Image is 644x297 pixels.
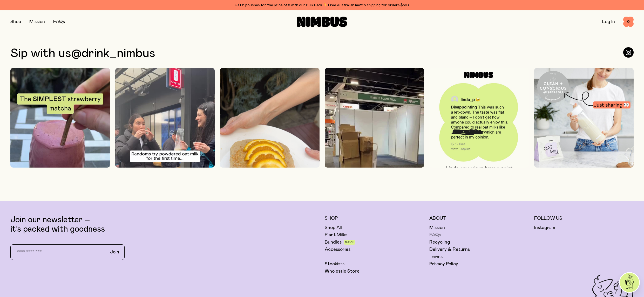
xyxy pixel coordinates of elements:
[429,225,445,231] a: Mission
[325,68,424,245] img: 543673961_31114786308165972_6408734730897403077_n.jpg
[325,261,344,267] a: Stockists
[325,225,342,231] a: Shop All
[620,273,639,292] img: agent
[53,19,65,24] a: FAQs
[534,225,555,231] a: Instagram
[429,215,529,222] h5: About
[429,254,443,260] a: Terms
[429,261,458,267] a: Privacy Policy
[10,2,634,8] div: Get 6 pouches for the price of 5 with our Bulk Pack ✨ Free Australian metro shipping for orders $59+
[10,215,320,234] p: Join our newsletter – it’s packed with goodness
[325,246,350,253] a: Accessories
[106,247,123,258] button: Join
[345,241,354,244] span: Save
[429,232,441,238] a: FAQs
[429,68,529,192] img: 542827563_18046504103644474_2175836348586843966_n.jpg
[429,246,470,253] a: Delivery & Returns
[29,19,45,24] a: Mission
[10,68,110,245] img: 548900559_2583808028667976_2324935199901204534_n.jpg
[71,47,155,60] a: @drink_nimbus
[534,215,634,222] h5: Follow Us
[429,239,450,245] a: Recycling
[325,239,342,245] a: Bundles
[623,17,634,27] button: 0
[602,19,615,24] a: Log In
[110,249,119,255] span: Join
[534,68,634,168] img: 540126662_18045254435644474_4727253383289752741_n.jpg
[10,47,155,60] h2: Sip with us
[220,68,320,245] img: 543664478_18046860263644474_57853331532972948_n.jpg
[115,68,215,245] img: 546254343_1778970336339798_6000413921743847089_n.jpg
[325,268,360,274] a: Wholesale Store
[325,215,424,222] h5: Shop
[325,232,347,238] a: Plant Milks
